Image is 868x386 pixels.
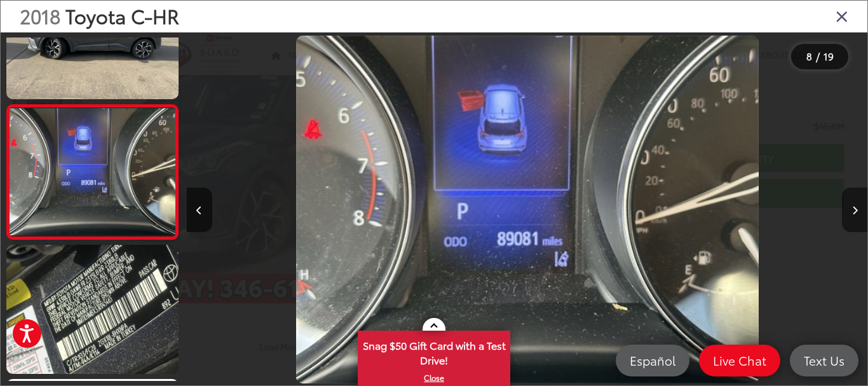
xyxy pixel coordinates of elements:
[699,345,780,376] a: Live Chat
[806,49,812,63] span: 8
[616,345,689,376] a: Español
[187,36,867,383] div: 2018 Toyota C-HR XLE 7
[842,188,867,232] button: Next image
[8,108,177,235] img: 2018 Toyota C-HR XLE
[359,332,509,371] span: Snag $50 Gift Card with a Test Drive!
[187,188,212,232] button: Previous image
[20,2,60,29] span: 2018
[824,49,834,63] span: 19
[65,2,179,29] span: Toyota C-HR
[797,352,851,368] span: Text Us
[790,345,858,376] a: Text Us
[815,52,821,61] span: /
[836,8,848,24] i: Close gallery
[623,352,682,368] span: Español
[4,244,180,375] img: 2018 Toyota C-HR XLE
[296,36,759,383] img: 2018 Toyota C-HR XLE
[707,352,773,368] span: Live Chat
